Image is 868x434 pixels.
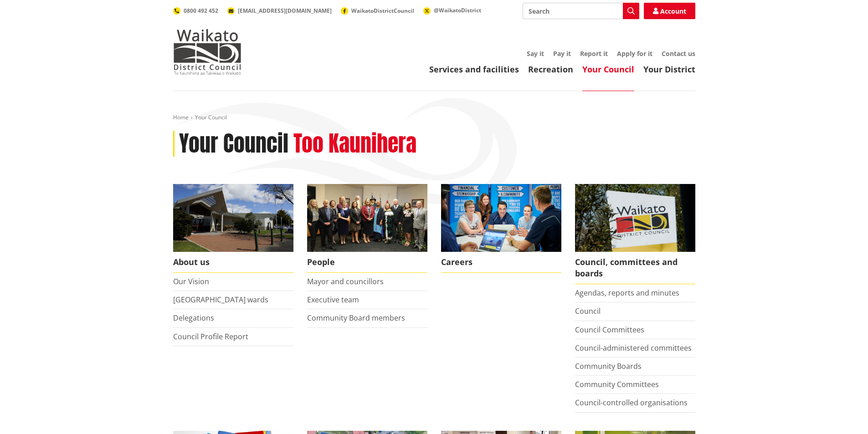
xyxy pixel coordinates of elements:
[173,276,209,286] a: Our Vision
[173,184,293,252] img: WDC Building 0015
[195,113,227,121] span: Your Council
[173,114,695,122] nav: breadcrumb
[441,184,561,252] img: Office staff in meeting - Career page
[582,64,634,75] a: Your Council
[575,184,695,284] a: Waikato-District-Council-sign Council, committees and boards
[238,7,332,15] span: [EMAIL_ADDRESS][DOMAIN_NAME]
[184,7,218,15] span: 0800 492 452
[307,184,427,273] a: 2022 Council People
[575,398,688,408] a: Council-controlled organisations
[307,184,427,252] img: 2022 Council
[528,64,573,75] a: Recreation
[575,184,695,252] img: Waikato-District-Council-sign
[575,343,692,353] a: Council-administered committees
[423,6,481,14] a: @WaikatoDistrict
[173,113,189,121] a: Home
[173,252,293,273] span: About us
[351,7,414,15] span: WaikatoDistrictCouncil
[553,49,571,58] a: Pay it
[441,252,561,273] span: Careers
[173,332,248,342] a: Council Profile Report
[173,7,218,15] a: 0800 492 452
[227,7,332,15] a: [EMAIL_ADDRESS][DOMAIN_NAME]
[429,64,519,75] a: Services and facilities
[173,184,293,273] a: WDC Building 0015 About us
[575,288,679,298] a: Agendas, reports and minutes
[173,295,268,305] a: [GEOGRAPHIC_DATA] wards
[434,6,481,14] span: @WaikatoDistrict
[341,7,414,15] a: WaikatoDistrictCouncil
[173,313,214,323] a: Delegations
[575,306,601,316] a: Council
[575,252,695,284] span: Council, committees and boards
[293,131,416,157] h2: Too Kaunihera
[523,3,639,19] input: Search input
[662,49,695,58] a: Contact us
[575,379,659,389] a: Community Committees
[643,64,695,75] a: Your District
[527,49,544,58] a: Say it
[575,325,644,335] a: Council Committees
[307,295,359,305] a: Executive team
[307,276,384,286] a: Mayor and councillors
[580,49,608,58] a: Report it
[644,3,695,19] a: Account
[307,252,427,273] span: People
[307,313,405,323] a: Community Board members
[617,49,652,58] a: Apply for it
[441,184,561,273] a: Careers
[179,131,288,157] h1: Your Council
[173,29,241,75] img: Waikato District Council - Te Kaunihera aa Takiwaa o Waikato
[575,361,642,371] a: Community Boards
